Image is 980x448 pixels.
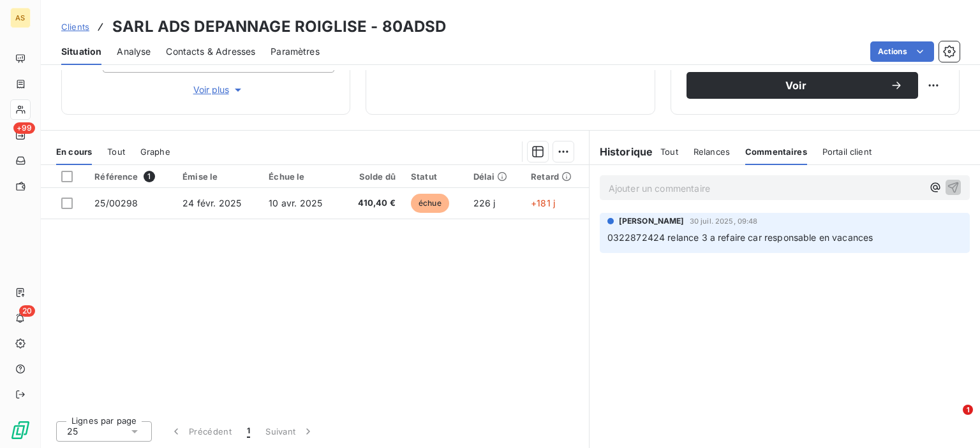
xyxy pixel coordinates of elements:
[10,8,31,28] div: AS
[10,420,31,440] img: Logo LeanPay
[660,147,678,157] span: Tout
[182,198,241,208] span: 24 févr. 2025
[411,171,458,182] div: Statut
[963,405,973,415] span: 1
[103,83,334,97] button: Voir plus
[590,144,653,159] h6: Historique
[144,171,155,182] span: 1
[258,418,322,445] button: Suivant
[531,171,581,182] div: Retard
[19,305,35,317] span: 20
[61,20,89,33] a: Clients
[94,171,167,182] div: Référence
[107,147,125,157] span: Tout
[67,425,78,438] span: 25
[619,215,685,227] span: [PERSON_NAME]
[239,418,258,445] button: 1
[822,147,872,157] span: Portail client
[193,83,244,96] span: Voir plus
[61,22,89,32] span: Clients
[162,418,239,445] button: Précédent
[182,171,253,182] div: Émise le
[166,45,255,58] span: Contacts & Adresses
[411,194,449,213] span: échue
[531,198,555,208] span: +181 j
[745,147,807,157] span: Commentaires
[702,80,890,90] span: Voir
[870,41,934,62] button: Actions
[112,15,446,38] h3: SARL ADS DEPANNAGE ROIGLISE - 80ADSD
[56,147,92,157] span: En cours
[247,425,250,438] span: 1
[271,45,320,58] span: Paramètres
[694,147,730,157] span: Relances
[687,72,918,99] button: Voir
[607,232,873,243] span: 0322872424 relance 3 a refaire car responsable en vacances
[690,217,758,225] span: 30 juil. 2025, 09:48
[349,197,396,210] span: 410,40 €
[473,171,516,182] div: Délai
[117,45,151,58] span: Analyse
[937,405,967,435] iframe: Intercom live chat
[269,198,322,208] span: 10 avr. 2025
[13,122,35,134] span: +99
[473,198,496,208] span: 226 j
[61,45,101,58] span: Situation
[269,171,334,182] div: Échue le
[349,171,396,182] div: Solde dû
[140,147,170,157] span: Graphe
[94,198,138,208] span: 25/00298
